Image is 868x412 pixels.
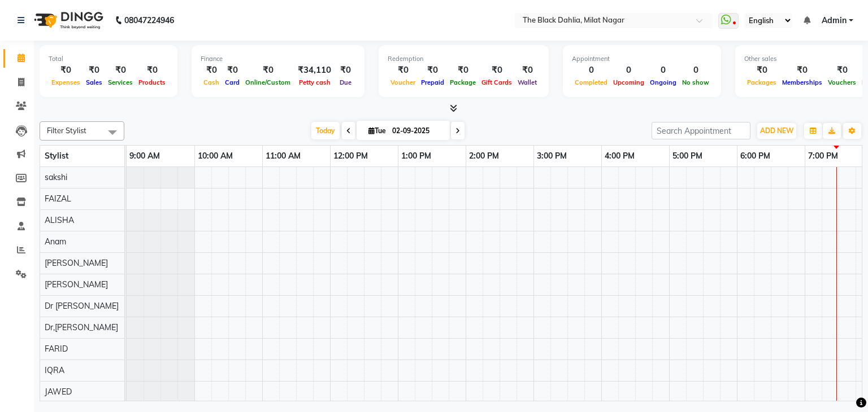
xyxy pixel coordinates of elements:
[29,5,106,36] img: logo
[805,148,841,164] a: 7:00 PM
[479,78,515,86] span: Gift Cards
[45,194,71,204] span: FAIZAL
[124,5,174,36] b: 08047224946
[195,148,236,164] a: 10:00 AM
[779,64,825,77] div: ₹0
[45,344,68,354] span: FARID
[610,64,647,77] div: 0
[757,123,796,139] button: ADD NEW
[45,215,74,225] span: ALISHA
[647,64,679,77] div: 0
[679,78,712,86] span: No show
[388,54,540,64] div: Redemption
[47,126,86,135] span: Filter Stylist
[222,64,242,77] div: ₹0
[105,64,136,77] div: ₹0
[388,64,418,77] div: ₹0
[45,301,119,311] span: Dr [PERSON_NAME]
[418,64,447,77] div: ₹0
[602,148,637,164] a: 4:00 PM
[737,148,773,164] a: 6:00 PM
[389,122,445,139] input: 2025-09-02
[679,64,712,77] div: 0
[45,151,68,161] span: Stylist
[744,64,779,77] div: ₹0
[398,148,434,164] a: 1:00 PM
[311,122,340,139] span: Today
[610,78,647,86] span: Upcoming
[45,322,118,332] span: Dr,[PERSON_NAME]
[45,365,64,375] span: IQRA
[515,78,540,86] span: Wallet
[105,78,136,86] span: Services
[779,78,825,86] span: Memberships
[222,78,242,86] span: Card
[466,148,502,164] a: 2:00 PM
[825,64,859,77] div: ₹0
[822,15,847,27] span: Admin
[336,64,355,77] div: ₹0
[744,78,779,86] span: Packages
[760,126,793,135] span: ADD NEW
[331,148,371,164] a: 12:00 PM
[447,64,479,77] div: ₹0
[45,236,66,247] span: Anam
[515,64,540,77] div: ₹0
[127,148,163,164] a: 9:00 AM
[479,64,515,77] div: ₹0
[136,64,168,77] div: ₹0
[825,78,859,86] span: Vouchers
[83,64,105,77] div: ₹0
[652,122,750,139] input: Search Appointment
[201,64,222,77] div: ₹0
[534,148,570,164] a: 3:00 PM
[647,78,679,86] span: Ongoing
[296,78,333,86] span: Petty cash
[49,54,168,64] div: Total
[45,387,72,397] span: JAWED
[670,148,705,164] a: 5:00 PM
[83,78,105,86] span: Sales
[45,279,108,290] span: [PERSON_NAME]
[388,78,418,86] span: Voucher
[45,258,108,268] span: [PERSON_NAME]
[45,172,67,182] span: sakshi
[242,64,293,77] div: ₹0
[49,78,83,86] span: Expenses
[201,54,355,64] div: Finance
[136,78,168,86] span: Products
[572,64,610,77] div: 0
[242,78,293,86] span: Online/Custom
[293,64,336,77] div: ₹34,110
[49,64,83,77] div: ₹0
[263,148,303,164] a: 11:00 AM
[201,78,222,86] span: Cash
[447,78,479,86] span: Package
[337,78,354,86] span: Due
[418,78,447,86] span: Prepaid
[572,54,712,64] div: Appointment
[572,78,610,86] span: Completed
[366,126,389,135] span: Tue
